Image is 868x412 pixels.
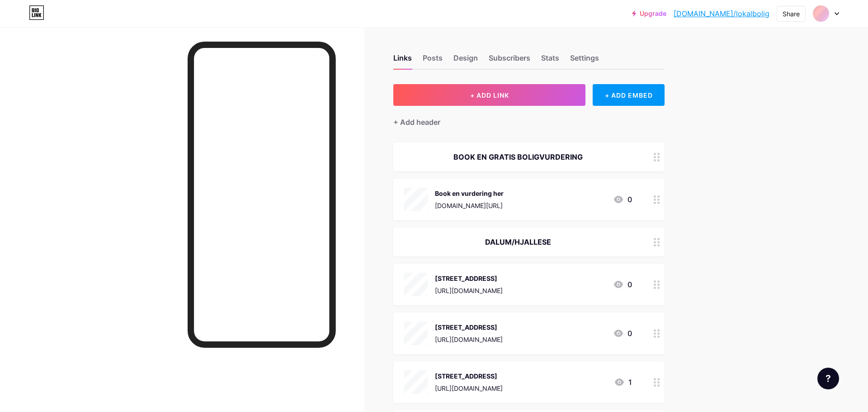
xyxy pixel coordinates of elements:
[404,237,632,247] div: DALUM/HJALLESE
[541,52,559,69] div: Stats
[613,328,632,339] div: 0
[393,52,412,69] div: Links
[404,152,632,162] div: BOOK EN GRATIS BOLIGVURDERING
[435,201,504,210] div: [DOMAIN_NAME][URL]
[674,8,769,19] a: [DOMAIN_NAME]/lokalbolig
[632,10,666,17] a: Upgrade
[570,52,599,69] div: Settings
[435,322,503,332] div: [STREET_ADDRESS]
[435,286,503,295] div: [URL][DOMAIN_NAME]
[613,279,632,290] div: 0
[393,84,585,106] button: + ADD LINK
[453,52,478,69] div: Design
[435,189,504,198] div: Book en vurdering her
[393,117,440,128] div: + Add header
[593,84,665,106] div: + ADD EMBED
[435,274,503,283] div: [STREET_ADDRESS]
[614,377,632,388] div: 1
[435,371,503,381] div: [STREET_ADDRESS]
[470,91,509,99] span: + ADD LINK
[489,52,530,69] div: Subscribers
[783,9,800,19] div: Share
[613,194,632,205] div: 0
[423,52,443,69] div: Posts
[435,335,503,344] div: [URL][DOMAIN_NAME]
[435,384,503,393] div: [URL][DOMAIN_NAME]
